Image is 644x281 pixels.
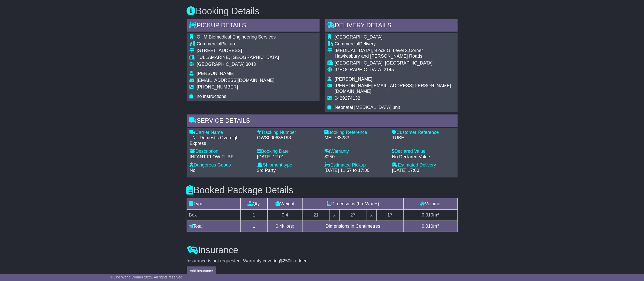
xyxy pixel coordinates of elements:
[190,130,252,135] div: Carrier Name
[257,168,276,173] span: 3rd Party
[335,60,455,66] div: [GEOGRAPHIC_DATA], [GEOGRAPHIC_DATA]
[257,154,320,160] div: [DATE] 12:01
[325,130,387,135] div: Booking Reference
[335,41,455,47] div: Delivery
[197,62,244,67] span: [GEOGRAPHIC_DATA]
[335,34,382,40] span: [GEOGRAPHIC_DATA]
[303,210,330,221] td: 21
[241,210,268,221] td: 1
[335,76,373,82] span: [PERSON_NAME]
[190,168,196,173] span: No
[392,162,455,168] div: Estimated Delivery
[392,130,455,135] div: Customer Reference
[437,212,439,216] sup: 3
[392,154,455,160] div: No Declared Value
[335,41,359,46] span: Commercial
[303,198,403,210] td: Dimensions (L x W x H)
[187,245,458,255] h3: Insurance
[187,114,458,128] div: Service Details
[335,54,455,59] div: Hawkesbury and [PERSON_NAME] Roads
[187,185,458,195] h3: Booked Package Details
[325,149,387,154] div: Warranty
[437,223,439,227] sup: 3
[335,83,451,94] span: [PERSON_NAME][EMAIL_ADDRESS][PERSON_NAME][DOMAIN_NAME]
[241,198,268,210] td: Qty.
[190,162,252,168] div: Dangerous Goods
[325,168,387,173] div: [DATE] 11:57 to 17:00
[197,84,238,90] span: [PHONE_NUMBER]
[187,221,241,232] td: Total
[303,221,403,232] td: Dimensions in Centimetres
[335,96,360,101] span: 0429274132
[268,221,303,232] td: kilo(s)
[197,94,226,99] span: no instructions
[268,210,303,221] td: 0.4
[376,210,403,221] td: 17
[197,41,279,47] div: Pickup
[366,210,376,221] td: x
[335,67,382,72] span: [GEOGRAPHIC_DATA]
[384,67,394,72] span: 2145
[187,198,241,210] td: Type
[190,149,252,154] div: Description
[187,210,241,221] td: Box
[246,62,256,67] span: 3043
[276,224,282,229] span: 0.4
[335,105,400,110] span: Neonatal [MEDICAL_DATA] unit
[257,162,320,168] div: Shipment type
[187,19,320,33] div: Pickup Details
[190,135,252,146] div: TNT Domestic Overnight Express
[197,48,279,54] div: [STREET_ADDRESS]
[403,221,457,232] td: m
[187,266,216,275] button: Add Insurance
[197,78,275,83] span: [EMAIL_ADDRESS][DOMAIN_NAME]
[257,149,320,154] div: Booking Date
[325,135,387,141] div: MEL783283
[403,198,457,210] td: Volume
[335,48,455,54] div: [MEDICAL_DATA], Block G, Level 3,Corner
[392,149,455,154] div: Declared Value
[422,212,433,218] span: 0.010
[280,258,290,263] span: $250
[339,210,366,221] td: 27
[257,130,320,135] div: Tracking Number
[197,71,235,76] span: [PERSON_NAME]
[197,34,276,40] span: OHM Biomedical Engineering Services
[187,258,458,264] div: Insurance is not requested. Warranty covering is added.
[257,135,320,141] div: OWS000635198
[197,55,279,60] div: TULLAMARINE, [GEOGRAPHIC_DATA]
[422,224,433,229] span: 0.010
[110,275,184,279] span: © One World Courier 2025. All rights reserved.
[325,162,387,168] div: Estimated Pickup
[392,135,455,141] div: TUBE
[330,210,339,221] td: x
[325,19,458,33] div: Delivery Details
[197,41,221,46] span: Commercial
[187,6,458,16] h3: Booking Details
[403,210,457,221] td: m
[325,154,387,160] div: $250
[190,154,252,160] div: INFANT FLOW TUBE
[241,221,268,232] td: 1
[392,168,455,173] div: [DATE] 17:00
[268,198,303,210] td: Weight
